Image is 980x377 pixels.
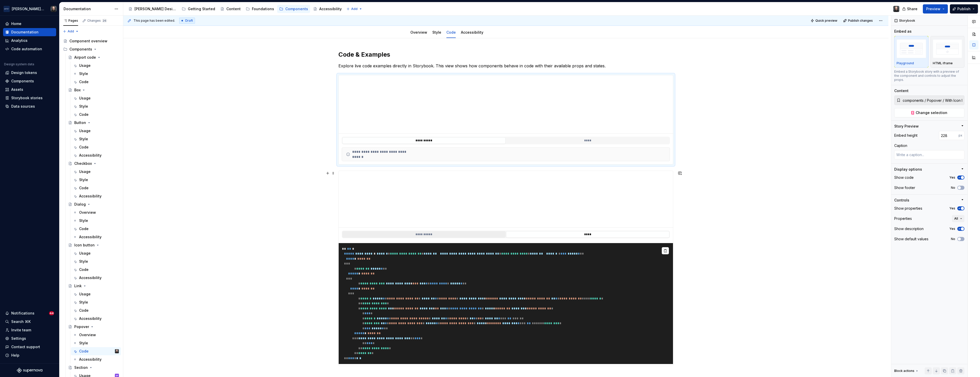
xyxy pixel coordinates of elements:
[408,27,429,37] div: Overview
[345,5,364,12] button: Add
[69,47,92,52] div: Components
[66,159,121,168] a: Checkbox
[815,19,837,23] span: Quick preview
[71,347,121,355] a: CodeTeunis Vorsteveld
[3,20,56,28] a: Home
[894,206,922,211] div: Show properties
[63,19,78,23] div: Pages
[66,241,121,249] a: Icon button
[79,332,96,337] div: Overview
[71,355,121,363] a: Accessibility
[949,227,955,231] label: Yes
[226,6,241,11] div: Content
[79,251,91,256] div: Usage
[134,6,177,11] div: [PERSON_NAME] Design
[71,78,121,86] a: Code
[79,275,102,280] div: Accessibility
[3,102,56,110] a: Data sources
[79,153,102,158] div: Accessibility
[71,61,121,70] a: Usage
[897,39,926,58] img: placeholder
[894,175,914,180] div: Show code
[894,216,912,221] div: Properties
[71,217,121,225] a: Style
[410,30,427,34] a: Overview
[185,19,193,23] span: Draft
[79,292,91,297] div: Usage
[338,63,673,69] p: Explore live code examples directly in Storybook. This view shows how components behave in code w...
[74,365,88,370] div: Section
[79,177,88,182] div: Style
[952,215,964,222] button: All
[11,328,31,333] div: Invite team
[69,39,107,44] div: Component overview
[894,236,928,242] div: Show default values
[102,19,107,23] span: 26
[894,167,964,172] button: Display options
[79,226,89,231] div: Code
[954,217,958,221] span: All
[71,143,121,151] a: Code
[897,61,914,65] p: Playground
[11,79,34,84] div: Components
[64,6,112,11] div: Documentation
[79,79,89,84] div: Code
[74,161,92,166] div: Checkbox
[79,128,91,133] div: Usage
[923,4,948,14] button: Preview
[894,124,964,129] button: Story Preview
[79,357,102,362] div: Accessibility
[959,133,962,137] p: px
[950,4,978,14] button: Publish
[71,225,121,233] a: Code
[319,6,342,11] div: Accessibility
[3,343,56,351] button: Contact support
[66,282,121,290] a: Link
[933,39,962,58] img: placeholder
[949,175,955,180] label: Yes
[115,349,119,353] img: Teunis Vorsteveld
[11,95,43,100] div: Storybook stories
[79,185,89,191] div: Code
[11,21,21,26] div: Home
[71,249,121,257] a: Usage
[12,6,44,11] div: [PERSON_NAME] Airlines
[11,336,26,341] div: Settings
[900,4,921,14] button: Share
[79,218,88,223] div: Style
[11,104,35,109] div: Data sources
[71,127,121,135] a: Usage
[71,192,121,200] a: Accessibility
[949,206,955,210] label: Yes
[74,324,89,329] div: Popover
[79,145,89,150] div: Code
[3,77,56,85] a: Components
[894,143,907,148] div: Caption
[79,259,88,264] div: Style
[848,19,873,23] span: Publish changes
[842,17,875,24] button: Publish changes
[79,308,89,313] div: Code
[74,55,96,60] div: Airport code
[79,349,89,354] div: Code
[3,94,56,102] a: Storybook stories
[74,283,82,288] div: Link
[133,19,175,23] span: This page has been edited.
[894,70,964,82] div: Embed a Storybook story with a preview of the component and controls to adjust the props.
[71,298,121,306] a: Style
[71,233,121,241] a: Accessibility
[11,353,19,358] div: Help
[1,3,58,14] button: [PERSON_NAME] AirlinesTeunis Vorsteveld
[3,309,56,317] button: Notifications44
[71,266,121,274] a: Code
[11,344,40,349] div: Contact support
[444,27,458,37] div: Code
[907,6,917,11] span: Share
[809,17,840,24] button: Quick preview
[939,131,959,140] input: Auto
[79,104,88,109] div: Style
[17,368,42,373] a: Supernova Logo
[188,6,215,11] div: Getting Started
[126,5,179,13] a: [PERSON_NAME] Design
[71,208,121,217] a: Overview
